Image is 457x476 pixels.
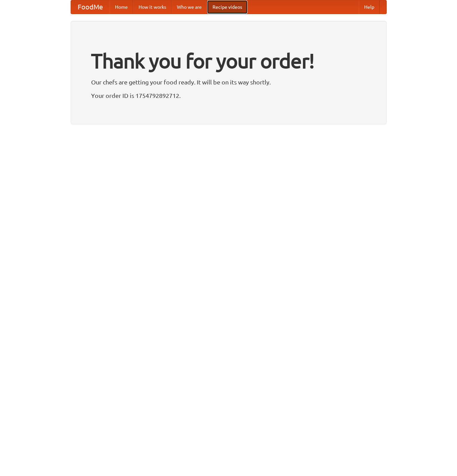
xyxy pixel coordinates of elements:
[207,0,247,14] a: Recipe videos
[91,45,366,77] h1: Thank you for your order!
[110,0,133,14] a: Home
[172,0,207,14] a: Who we are
[71,0,110,14] a: FoodMe
[133,0,172,14] a: How it works
[91,90,366,101] p: Your order ID is 1754792892712.
[359,0,380,14] a: Help
[91,77,366,87] p: Our chefs are getting your food ready. It will be on its way shortly.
